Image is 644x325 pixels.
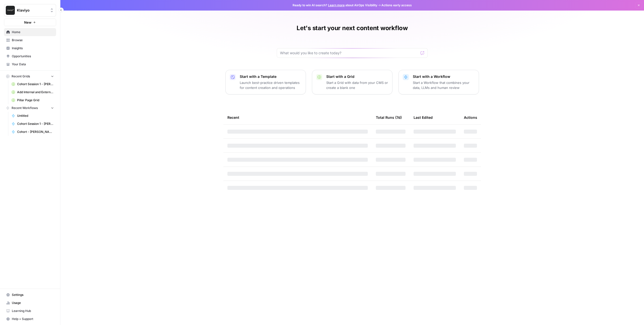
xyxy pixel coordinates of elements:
[17,122,54,126] span: Cohort Session 1 - [PERSON_NAME] workflow 1
[413,80,475,90] p: Start a Workflow that combines your data, LLMs and human review
[12,317,54,321] span: Help + Support
[4,291,56,299] a: Settings
[4,299,56,307] a: Usage
[17,130,54,134] span: Cohort - [PERSON_NAME] - Blog hero image generation
[4,19,56,26] button: New
[9,96,56,104] a: Pillar Page Grid
[240,74,302,79] p: Start with a Template
[17,114,54,118] span: Untitled
[12,293,54,297] span: Settings
[9,120,56,128] a: Cohort Session 1 - [PERSON_NAME] workflow 1
[4,28,56,36] a: Home
[4,36,56,44] a: Browse
[381,3,412,8] span: Actions early access
[312,70,392,94] button: Start with a GridStart a Grid with data from your CMS or create a blank one
[4,307,56,315] a: Learning Hub
[9,88,56,96] a: Add Internal and External Links
[9,112,56,120] a: Untitled
[227,111,368,124] div: Recent
[6,6,15,15] img: Klaviyo Logo
[4,104,56,112] button: Recent Workflows
[225,70,306,94] button: Start with a TemplateLaunch best-practice driven templates for content creation and operations
[398,70,479,94] button: Start with a WorkflowStart a Workflow that combines your data, LLMs and human review
[280,50,418,56] input: What would you like to create today?
[4,73,56,80] button: Recent Grids
[12,301,54,305] span: Usage
[326,80,388,90] p: Start a Grid with data from your CMS or create a blank one
[376,111,402,124] div: Total Runs (7d)
[12,74,30,79] span: Recent Grids
[17,8,47,13] span: Klaviyo
[12,62,54,67] span: Your Data
[12,46,54,50] span: Insights
[12,106,38,110] span: Recent Workflows
[414,111,433,124] div: Last Edited
[413,74,475,79] p: Start with a Workflow
[4,44,56,52] a: Insights
[12,54,54,59] span: Opportunities
[464,111,477,124] div: Actions
[4,52,56,60] a: Opportunities
[297,24,408,32] h1: Let's start your next content workflow
[4,315,56,323] button: Help + Support
[240,80,302,90] p: Launch best-practice driven templates for content creation and operations
[12,30,54,34] span: Home
[328,3,345,7] a: Learn more
[9,128,56,136] a: Cohort - [PERSON_NAME] - Blog hero image generation
[17,90,54,94] span: Add Internal and External Links
[17,98,54,102] span: Pillar Page Grid
[4,4,56,17] button: Workspace: Klaviyo
[17,82,54,86] span: Cohort Session 1 - [PERSON_NAME] workflow 1 Grid
[12,38,54,42] span: Browse
[4,60,56,68] a: Your Data
[24,20,31,25] span: New
[9,80,56,88] a: Cohort Session 1 - [PERSON_NAME] workflow 1 Grid
[12,309,54,313] span: Learning Hub
[293,3,377,8] span: Ready to win AI search? about AirOps Visibility
[326,74,388,79] p: Start with a Grid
